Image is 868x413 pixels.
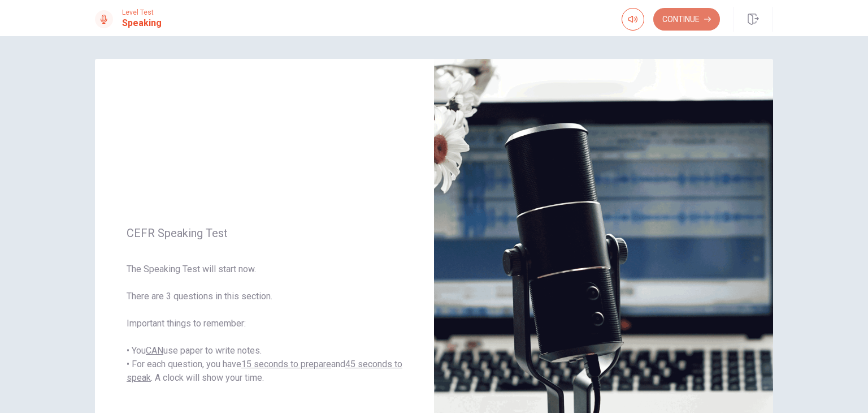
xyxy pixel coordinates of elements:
h1: Speaking [122,16,162,30]
span: Level Test [122,8,162,16]
u: CAN [146,345,163,356]
span: CEFR Speaking Test [127,226,402,240]
span: The Speaking Test will start now. There are 3 questions in this section. Important things to reme... [127,263,402,385]
button: Continue [653,8,720,31]
u: 15 seconds to prepare [241,359,331,369]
